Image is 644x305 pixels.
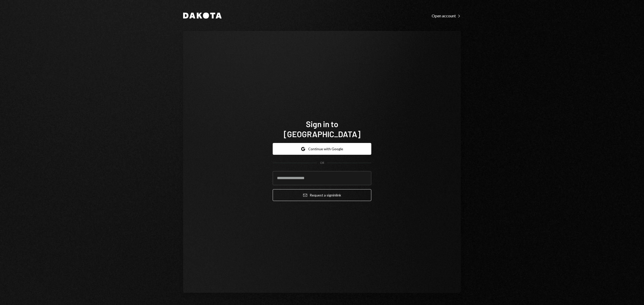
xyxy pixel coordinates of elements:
[273,143,371,155] button: Continue with Google
[273,119,371,139] h1: Sign in to [GEOGRAPHIC_DATA]
[320,161,324,165] div: OR
[432,13,461,18] a: Open account
[273,189,371,201] button: Request a signinlink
